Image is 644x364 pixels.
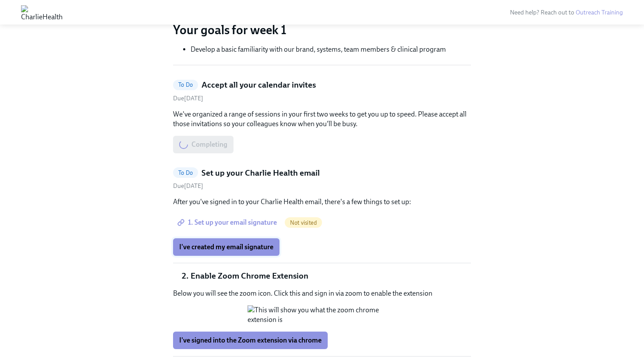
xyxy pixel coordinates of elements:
[248,305,396,325] button: Zoom image
[173,238,280,256] button: I've created my email signature
[191,270,471,282] li: Enable Zoom Chrome Extension
[173,182,203,190] span: Tuesday, October 7th 2025, 10:00 am
[179,218,277,227] span: 1. Set up your email signature
[21,5,63,19] img: CharlieHealth
[576,9,623,16] a: Outreach Training
[173,95,203,102] span: Tuesday, October 7th 2025, 10:00 am
[173,170,198,176] span: To Do
[173,110,471,129] p: We've organized a range of sessions in your first two weeks to get you up to speed. Please accept...
[173,332,328,349] button: I've signed into the Zoom extension via chrome
[191,45,471,54] li: Develop a basic familiarity with our brand, systems, team members & clinical program
[202,167,320,179] h5: Set up your Charlie Health email
[173,214,283,231] a: 1. Set up your email signature
[173,81,198,88] span: To Do
[173,197,471,207] p: After you've signed in to your Charlie Health email, there's a few things to set up:
[179,336,322,345] span: I've signed into the Zoom extension via chrome
[202,79,316,91] h5: Accept all your calendar invites
[285,219,322,226] span: Not visited
[179,243,273,251] span: I've created my email signature
[510,9,623,16] span: Need help? Reach out to
[173,22,471,38] p: Your goals for week 1
[173,289,471,298] p: Below you will see the zoom icon. Click this and sign in via zoom to enable the extension
[173,167,471,191] a: To DoSet up your Charlie Health emailDue[DATE]
[173,79,471,102] a: To DoAccept all your calendar invitesDue[DATE]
